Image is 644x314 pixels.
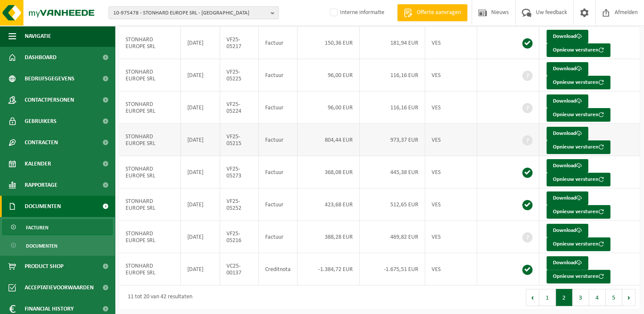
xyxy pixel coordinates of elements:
td: STONHARD EUROPE SRL [119,221,181,253]
td: Factuur [259,221,298,253]
span: Documenten [26,238,57,254]
td: [DATE] [181,188,220,221]
td: Factuur [259,156,298,188]
span: Dashboard [25,47,57,68]
td: VES [425,59,477,91]
td: 96,00 EUR [298,91,360,124]
button: 10-975478 - STONHARD EUROPE SRL - [GEOGRAPHIC_DATA] [109,6,279,19]
td: 181,94 EUR [360,27,425,59]
span: Gebruikers [25,111,57,132]
span: Bedrijfsgegevens [25,68,74,89]
a: Download [547,224,588,237]
button: Opnieuw versturen [547,237,610,251]
td: VF25-05225 [220,59,259,91]
a: Download [547,62,588,76]
a: Download [547,127,588,140]
span: Acceptatievoorwaarden [25,277,94,298]
a: Download [547,94,588,108]
button: 5 [606,289,622,306]
td: VES [425,124,477,156]
button: 2 [556,289,572,306]
td: Factuur [259,91,298,124]
button: Opnieuw versturen [547,205,610,219]
a: Download [547,30,588,43]
td: STONHARD EUROPE SRL [119,253,181,285]
span: Facturen [26,220,49,236]
span: Contactpersonen [25,89,74,111]
td: VF25-05216 [220,221,259,253]
td: 804,44 EUR [298,124,360,156]
td: -1.384,72 EUR [298,253,360,285]
a: Download [547,191,588,205]
button: Opnieuw versturen [547,76,610,89]
button: Next [622,289,635,306]
button: Opnieuw versturen [547,173,610,186]
button: 1 [539,289,556,306]
td: 512,65 EUR [360,188,425,221]
td: [DATE] [181,221,220,253]
td: STONHARD EUROPE SRL [119,27,181,59]
a: Download [547,159,588,173]
td: VES [425,27,477,59]
td: VF25-05224 [220,91,259,124]
button: 3 [572,289,589,306]
td: [DATE] [181,27,220,59]
button: Opnieuw versturen [547,270,610,283]
td: Creditnota [259,253,298,285]
span: Contracten [25,132,58,153]
td: Factuur [259,124,298,156]
td: 388,28 EUR [298,221,360,253]
td: 116,16 EUR [360,59,425,91]
td: 116,16 EUR [360,91,425,124]
td: 150,36 EUR [298,27,360,59]
td: [DATE] [181,156,220,188]
a: Documenten [2,237,113,254]
td: STONHARD EUROPE SRL [119,188,181,221]
td: STONHARD EUROPE SRL [119,59,181,91]
td: VF25-05252 [220,188,259,221]
button: Opnieuw versturen [547,43,610,57]
td: VES [425,221,477,253]
td: [DATE] [181,91,220,124]
a: Offerte aanvragen [397,4,467,21]
button: Previous [526,289,539,306]
td: 469,82 EUR [360,221,425,253]
button: Opnieuw versturen [547,140,610,154]
td: VC25-00137 [220,253,259,285]
button: 4 [589,289,606,306]
td: Factuur [259,59,298,91]
td: VF25-05217 [220,27,259,59]
td: Factuur [259,27,298,59]
td: STONHARD EUROPE SRL [119,91,181,124]
td: Factuur [259,188,298,221]
span: Rapportage [25,174,57,196]
td: VES [425,188,477,221]
td: 423,68 EUR [298,188,360,221]
td: VES [425,253,477,285]
div: 11 tot 20 van 42 resultaten [123,290,192,305]
span: Offerte aanvragen [415,9,463,17]
td: 368,08 EUR [298,156,360,188]
span: Navigatie [25,26,51,47]
td: [DATE] [181,59,220,91]
label: Interne informatie [328,6,384,19]
span: Product Shop [25,256,63,277]
td: VES [425,91,477,124]
td: [DATE] [181,253,220,285]
td: STONHARD EUROPE SRL [119,156,181,188]
td: 445,38 EUR [360,156,425,188]
span: 10-975478 - STONHARD EUROPE SRL - [GEOGRAPHIC_DATA] [113,7,267,20]
span: Documenten [25,196,61,217]
span: Kalender [25,153,51,174]
td: -1.675,51 EUR [360,253,425,285]
td: STONHARD EUROPE SRL [119,124,181,156]
a: Download [547,256,588,270]
td: VF25-05273 [220,156,259,188]
a: Facturen [2,219,113,235]
td: [DATE] [181,124,220,156]
td: 973,37 EUR [360,124,425,156]
button: Opnieuw versturen [547,108,610,122]
td: 96,00 EUR [298,59,360,91]
td: VES [425,156,477,188]
td: VF25-05215 [220,124,259,156]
